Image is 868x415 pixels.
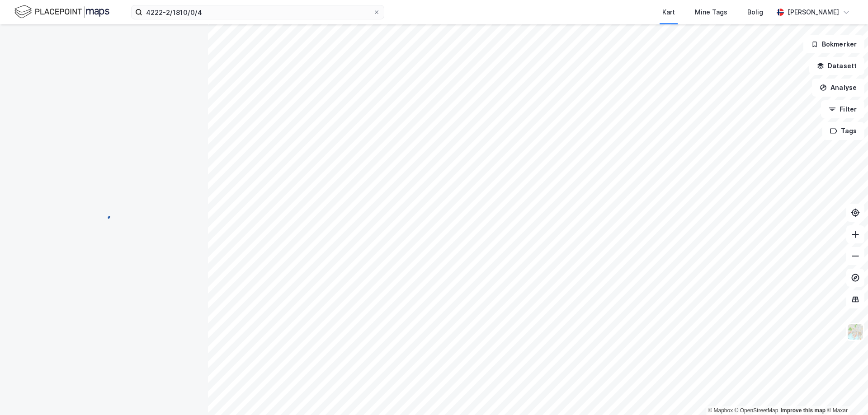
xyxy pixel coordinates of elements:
[821,100,864,118] button: Filter
[142,5,373,19] input: Søk på adresse, matrikkel, gårdeiere, leietakere eller personer
[695,7,727,18] div: Mine Tags
[822,122,864,140] button: Tags
[14,4,109,20] img: logo.f888ab2527a4732fd821a326f86c7f29.svg
[847,323,864,340] img: Z
[812,79,864,97] button: Analyse
[708,407,733,414] a: Mapbox
[747,7,763,18] div: Bolig
[781,407,826,414] a: Improve this map
[662,7,675,18] div: Kart
[809,57,864,75] button: Datasett
[803,35,864,53] button: Bokmerker
[735,407,778,414] a: OpenStreetMap
[823,372,868,415] iframe: Chat Widget
[788,7,839,18] div: [PERSON_NAME]
[97,207,111,222] img: spinner.a6d8c91a73a9ac5275cf975e30b51cfb.svg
